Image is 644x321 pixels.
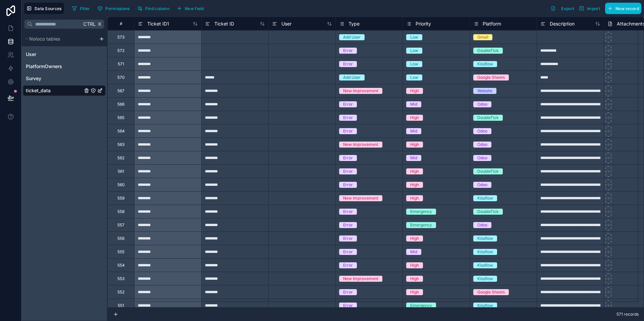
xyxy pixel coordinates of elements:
[69,3,93,13] button: Filter
[477,155,487,161] div: Odoo
[185,6,204,11] span: New field
[477,262,493,268] div: Kissflow
[410,128,417,134] div: Mid
[83,20,96,28] span: Ctrl
[410,222,432,228] div: Emergency
[343,262,353,268] div: Error
[24,3,64,14] button: Data Sources
[118,303,124,308] div: 551
[117,209,124,214] div: 558
[602,3,641,14] a: New record
[550,20,575,27] span: Description
[117,48,124,53] div: 572
[410,235,419,242] div: High
[410,34,418,40] div: Low
[616,312,639,317] span: 571 records
[615,6,639,11] span: New record
[410,303,432,309] div: Emergency
[477,115,499,121] div: DoubleTick
[410,101,417,107] div: Mid
[214,20,234,27] span: Ticket ID
[343,128,353,134] div: Error
[174,3,206,13] button: New field
[483,20,501,27] span: Platform
[117,263,125,268] div: 554
[477,276,493,282] div: Kissflow
[117,249,124,255] div: 555
[113,21,129,26] div: #
[343,195,378,201] div: New Improvement
[410,289,419,295] div: High
[105,6,129,11] span: Permissions
[117,155,124,161] div: 562
[117,115,124,120] div: 565
[117,88,124,94] div: 567
[117,196,124,201] div: 559
[410,61,418,67] div: Low
[343,303,353,309] div: Error
[348,20,360,27] span: Type
[477,289,505,295] div: Google Sheets
[343,101,353,107] div: Error
[343,48,353,54] div: Error
[117,35,124,40] div: 573
[343,235,353,242] div: Error
[561,6,574,11] span: Export
[577,3,602,14] button: Import
[410,195,419,201] div: High
[145,6,169,11] span: Find column
[477,88,492,94] div: Website
[80,6,90,11] span: Filter
[410,115,419,121] div: High
[416,20,431,27] span: Priority
[587,6,600,11] span: Import
[410,155,417,161] div: Mid
[477,101,487,107] div: Odoo
[477,303,493,309] div: Kissflow
[343,209,353,215] div: Error
[410,276,419,282] div: High
[410,182,419,188] div: High
[343,115,353,121] div: Error
[410,142,419,148] div: High
[477,61,493,67] div: Kissflow
[117,222,124,228] div: 557
[477,182,487,188] div: Odoo
[117,236,124,241] div: 556
[117,182,125,188] div: 560
[343,276,378,282] div: New Improvement
[477,34,488,40] div: Gmail
[117,289,124,295] div: 552
[410,209,432,215] div: Emergency
[118,61,124,67] div: 571
[343,88,378,94] div: New Improvement
[477,195,493,201] div: Kissflow
[605,3,641,14] button: New record
[35,6,62,11] span: Data Sources
[477,168,499,174] div: DoubleTick
[477,249,493,255] div: Kissflow
[343,168,353,174] div: Error
[117,128,125,134] div: 564
[135,3,172,13] button: Find column
[95,3,135,13] a: Permissions
[477,209,499,215] div: DoubleTick
[477,235,493,242] div: Kissflow
[410,88,419,94] div: High
[410,168,419,174] div: High
[95,3,132,13] button: Permissions
[343,74,361,81] div: Add User
[410,262,419,268] div: High
[343,142,378,148] div: New Improvement
[477,74,505,81] div: Google Sheets
[117,75,125,80] div: 570
[343,155,353,161] div: Error
[477,48,499,54] div: DoubleTick
[343,34,361,40] div: Add User
[147,20,169,27] span: Ticket ID1
[477,142,487,148] div: Odoo
[97,22,102,26] span: K
[477,222,487,228] div: Odoo
[343,289,353,295] div: Error
[477,128,487,134] div: Odoo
